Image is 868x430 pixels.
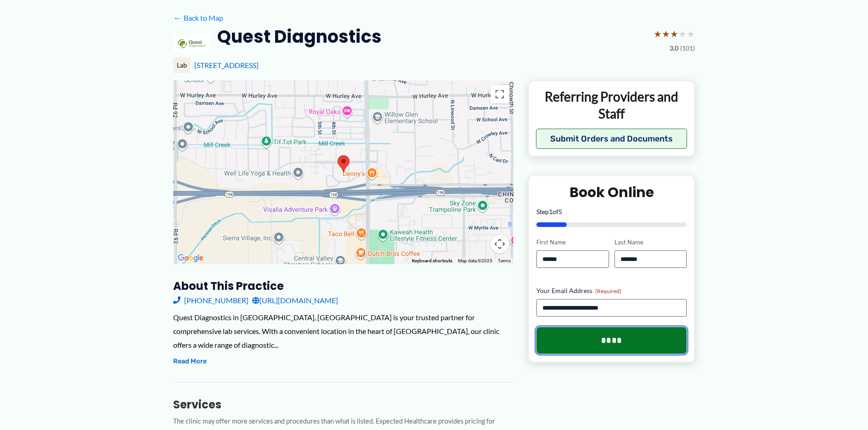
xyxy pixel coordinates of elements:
p: Referring Providers and Staff [536,88,687,122]
button: Read More [173,356,207,367]
h2: Book Online [536,183,687,201]
img: Google [175,252,206,264]
button: Toggle fullscreen view [490,85,509,103]
a: Open this area in Google Maps (opens a new window) [175,252,206,264]
span: ★ [670,25,678,42]
div: Lab [173,57,191,73]
a: [URL][DOMAIN_NAME] [252,294,338,307]
span: ★ [662,25,670,42]
span: ★ [678,25,687,42]
span: (101) [680,42,695,54]
label: Last Name [614,238,687,247]
label: Your Email Address [536,286,687,295]
h2: Quest Diagnostics [217,25,382,48]
a: [PHONE_NUMBER] [173,294,248,307]
span: 1 [549,208,552,215]
span: ← [173,13,182,22]
a: [STREET_ADDRESS] [194,61,259,69]
span: (Required) [595,288,621,294]
a: Terms (opens in new tab) [498,258,511,263]
div: Quest Diagnostics in [GEOGRAPHIC_DATA], [GEOGRAPHIC_DATA] is your trusted partner for comprehensi... [173,311,513,351]
a: ←Back to Map [173,11,223,25]
p: Step of [536,209,687,215]
h3: Services [173,397,513,412]
button: Submit Orders and Documents [536,129,687,149]
span: 5 [558,208,562,215]
label: First Name [536,238,609,247]
span: ★ [654,25,662,42]
h3: About this practice [173,279,513,293]
span: 3.0 [670,42,678,54]
button: Map camera controls [490,235,509,253]
span: Map data ©2025 [458,258,492,263]
span: ★ [687,25,695,42]
button: Keyboard shortcuts [412,258,452,264]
